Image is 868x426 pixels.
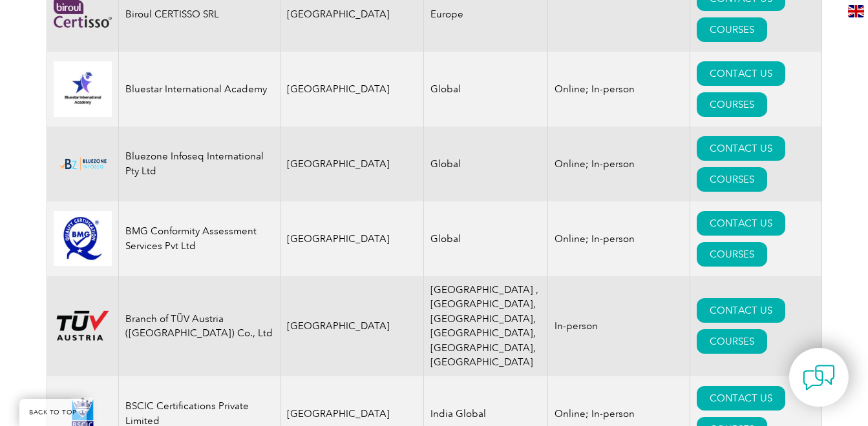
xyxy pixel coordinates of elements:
[697,211,785,236] a: CONTACT US
[280,52,424,127] td: [GEOGRAPHIC_DATA]
[803,361,835,394] img: contact-chat.png
[118,127,280,201] td: Bluezone Infoseq International Pty Ltd
[424,276,548,376] td: [GEOGRAPHIC_DATA] ,[GEOGRAPHIC_DATA], [GEOGRAPHIC_DATA], [GEOGRAPHIC_DATA], [GEOGRAPHIC_DATA], [G...
[54,310,112,342] img: ad2ea39e-148b-ed11-81ac-0022481565fd-logo.png
[118,52,280,127] td: Bluestar International Academy
[280,127,424,201] td: [GEOGRAPHIC_DATA]
[548,127,690,201] td: Online; In-person
[54,154,112,174] img: bf5d7865-000f-ed11-b83d-00224814fd52-logo.png
[54,61,112,117] img: 0db89cae-16d3-ed11-a7c7-0022481565fd-logo.jpg
[424,201,548,276] td: Global
[424,52,548,127] td: Global
[697,386,785,411] a: CONTACT US
[19,399,87,426] a: BACK TO TOP
[118,201,280,276] td: BMG Conformity Assessment Services Pvt Ltd
[280,201,424,276] td: [GEOGRAPHIC_DATA]
[697,92,767,117] a: COURSES
[697,242,767,267] a: COURSES
[697,329,767,354] a: COURSES
[697,167,767,192] a: COURSES
[697,17,767,42] a: COURSES
[280,276,424,376] td: [GEOGRAPHIC_DATA]
[424,127,548,201] td: Global
[118,276,280,376] td: Branch of TÜV Austria ([GEOGRAPHIC_DATA]) Co., Ltd
[548,52,690,127] td: Online; In-person
[697,298,785,323] a: CONTACT US
[54,211,112,266] img: 6d429293-486f-eb11-a812-002248153038-logo.jpg
[848,5,864,17] img: en
[548,201,690,276] td: Online; In-person
[548,276,690,376] td: In-person
[697,61,785,86] a: CONTACT US
[697,136,785,161] a: CONTACT US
